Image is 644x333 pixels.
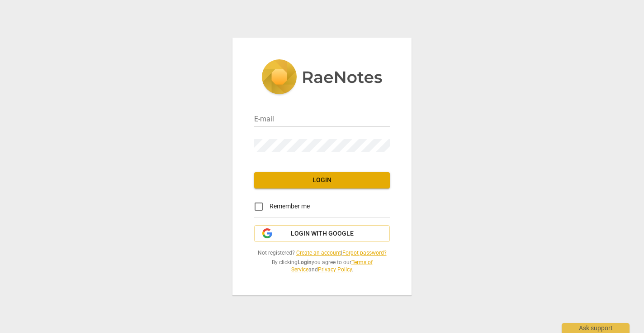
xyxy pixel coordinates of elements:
[291,229,354,238] span: Login with Google
[298,259,312,265] b: Login
[342,250,387,256] a: Forgot password?
[291,259,373,273] a: Terms of Service
[261,59,383,97] img: 5ac2273c67554f335776073100b6d88f.svg
[562,323,630,333] div: Ask support
[254,259,390,274] span: By clicking you agree to our and .
[270,202,310,211] span: Remember me
[254,225,390,242] button: Login with Google
[254,249,390,257] span: Not registered? |
[261,176,383,185] span: Login
[318,266,352,273] a: Privacy Policy
[254,172,390,188] button: Login
[296,250,341,256] a: Create an account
